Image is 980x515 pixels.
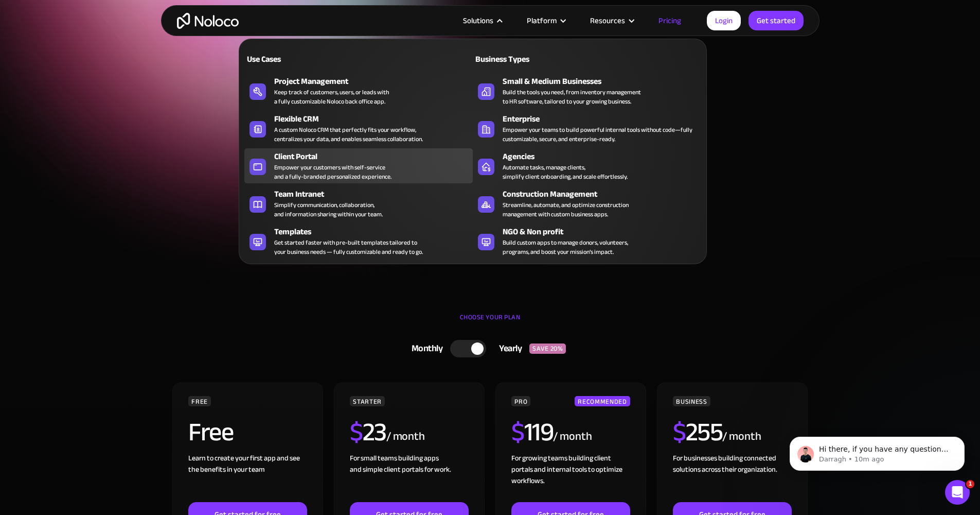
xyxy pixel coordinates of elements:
[590,14,625,27] div: Resources
[188,453,307,502] div: Learn to create your first app and see the benefits in your team ‍
[350,396,384,406] div: STARTER
[503,125,696,144] div: Empower your teams to build powerful internal tools without code—fully customizable, secure, and ...
[274,88,389,106] div: Keep track of customers, users, or leads with a fully customizable Noloco back office app.
[239,24,707,264] nav: Solutions
[473,224,701,259] a: NGO & Non profitBuild custom apps to manage donors, volunteers,programs, and boost your mission’s...
[945,480,970,505] iframe: Intercom live chat
[473,111,701,146] a: EnterpriseEmpower your teams to build powerful internal tools without code—fully customizable, se...
[274,150,477,163] div: Client Portal
[473,47,701,71] a: Business Types
[244,186,473,221] a: Team IntranetSimplify communication, collaboration,and information sharing within your team.
[171,310,809,335] div: CHOOSE YOUR PLAN
[722,428,761,445] div: / month
[575,396,630,406] div: RECOMMENDED
[171,138,809,169] h2: Grow your business at any stage with tiered pricing plans that fit your needs.
[274,238,423,256] div: Get started faster with pre-built templates tailored to your business needs — fully customizable ...
[473,186,701,221] a: Construction ManagementStreamline, automate, and optimize constructionmanagement with custom busi...
[177,13,239,29] a: home
[473,148,701,183] a: AgenciesAutomate tasks, manage clients,simplify client onboarding, and scale effortlessly.
[503,75,706,88] div: Small & Medium Businesses
[511,396,530,406] div: PRO
[503,163,628,181] div: Automate tasks, manage clients, simplify client onboarding, and scale effortlessly.
[514,14,577,27] div: Platform
[450,14,514,27] div: Solutions
[646,14,694,27] a: Pricing
[399,341,451,356] div: Monthly
[673,453,791,502] div: For businesses building connected solutions across their organization. ‍
[486,341,529,356] div: Yearly
[503,188,706,200] div: Construction Management
[673,419,722,445] h2: 255
[188,419,233,445] h2: Free
[274,163,391,181] div: Empower your customers with self-service and a fully-branded personalized experience.
[511,453,630,502] div: For growing teams building client portals and internal tools to optimize workflows.
[503,150,706,163] div: Agencies
[966,480,974,488] span: 1
[529,344,566,354] div: SAVE 20%
[274,188,477,200] div: Team Intranet
[386,428,425,445] div: / month
[503,200,629,219] div: Streamline, automate, and optimize construction management with custom business apps.
[503,226,706,238] div: NGO & Non profit
[553,428,592,445] div: / month
[244,148,473,183] a: Client PortalEmpower your customers with self-serviceand a fully-branded personalized experience.
[350,419,386,445] h2: 23
[274,113,477,125] div: Flexible CRM
[527,14,557,27] div: Platform
[274,75,477,88] div: Project Management
[707,11,741,30] a: Login
[274,200,383,219] div: Simplify communication, collaboration, and information sharing within your team.
[188,396,211,406] div: FREE
[673,396,710,406] div: BUSINESS
[473,73,701,108] a: Small & Medium BusinessesBuild the tools you need, from inventory managementto HR software, tailo...
[244,47,473,71] a: Use Cases
[171,66,809,128] h1: Flexible Pricing Designed for Business
[274,226,477,238] div: Templates
[244,53,354,65] div: Use Cases
[673,408,686,456] span: $
[350,408,363,456] span: $
[503,88,641,106] div: Build the tools you need, from inventory management to HR software, tailored to your growing busi...
[503,238,628,256] div: Build custom apps to manage donors, volunteers, programs, and boost your mission’s impact.
[274,125,423,144] div: A custom Noloco CRM that perfectly fits your workflow, centralizes your data, and enables seamles...
[749,11,804,30] a: Get started
[577,14,646,27] div: Resources
[473,53,583,65] div: Business Types
[244,111,473,146] a: Flexible CRMA custom Noloco CRM that perfectly fits your workflow,centralizes your data, and enab...
[511,408,524,456] span: $
[244,73,473,108] a: Project ManagementKeep track of customers, users, or leads witha fully customizable Noloco back o...
[350,453,468,502] div: For small teams building apps and simple client portals for work. ‍
[244,224,473,259] a: TemplatesGet started faster with pre-built templates tailored toyour business needs — fully custo...
[463,14,493,27] div: Solutions
[503,113,706,125] div: Enterprise
[774,415,980,487] iframe: Intercom notifications message
[511,419,553,445] h2: 119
